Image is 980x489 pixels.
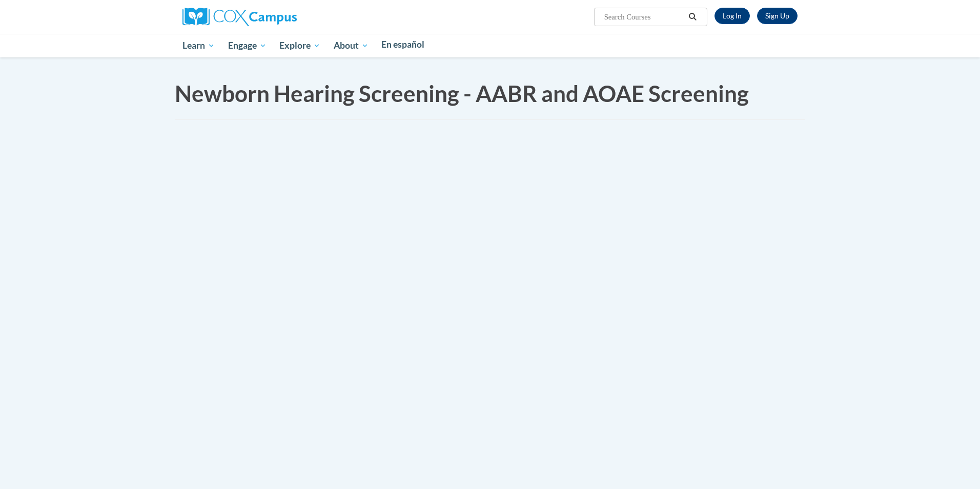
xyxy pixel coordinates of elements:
[688,13,698,21] i: 
[182,8,297,26] img: Cox Campus
[228,39,267,52] span: Engage
[221,34,273,57] a: Engage
[167,34,813,57] div: Main menu
[603,11,685,23] input: Search Courses
[757,8,798,24] a: Register
[176,34,221,57] a: Learn
[273,34,327,57] a: Explore
[182,12,297,21] a: Cox Campus
[327,34,375,57] a: About
[381,39,424,50] span: En español
[334,39,369,52] span: About
[175,80,749,107] span: Newborn Hearing Screening - AABR and AOAE Screening
[279,39,320,52] span: Explore
[182,39,215,52] span: Learn
[714,8,750,24] a: Log In
[375,34,432,55] a: En español
[685,11,701,23] button: Search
